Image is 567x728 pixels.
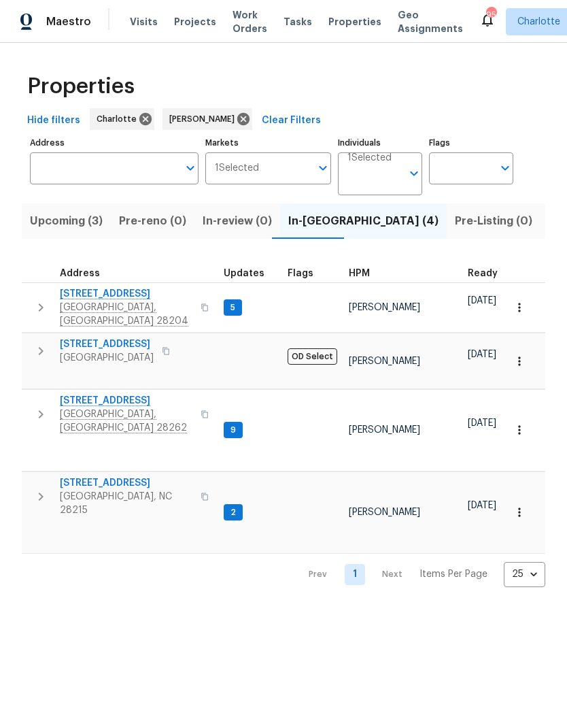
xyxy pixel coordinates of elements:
[288,348,337,365] span: OD Select
[419,567,487,581] p: Items Per Page
[225,302,241,314] span: 5
[46,15,91,29] span: Maestro
[22,108,86,133] button: Hide filters
[60,269,100,278] span: Address
[429,139,513,147] label: Flags
[349,357,420,366] span: [PERSON_NAME]
[224,269,264,278] span: Updates
[97,112,142,126] span: Charlotte
[90,108,154,130] div: Charlotte
[174,15,216,29] span: Projects
[60,490,192,517] span: [GEOGRAPHIC_DATA], NC 28215
[30,212,103,231] span: Upcoming (3)
[338,139,422,147] label: Individuals
[405,164,424,183] button: Open
[262,112,321,129] span: Clear Filters
[349,508,420,517] span: [PERSON_NAME]
[203,212,272,231] span: In-review (0)
[296,562,545,587] nav: Pagination Navigation
[169,112,240,126] span: [PERSON_NAME]
[215,163,259,174] span: 1 Selected
[27,112,80,129] span: Hide filters
[398,8,463,35] span: Geo Assignments
[468,269,498,278] span: Ready
[345,564,365,585] a: Goto page 1
[30,139,199,147] label: Address
[468,418,496,428] span: [DATE]
[233,8,267,35] span: Work Orders
[504,557,545,592] div: 25
[256,108,326,133] button: Clear Filters
[60,351,154,365] span: [GEOGRAPHIC_DATA]
[119,212,186,231] span: Pre-reno (0)
[349,425,420,435] span: [PERSON_NAME]
[60,337,154,351] span: [STREET_ADDRESS]
[288,212,439,231] span: In-[GEOGRAPHIC_DATA] (4)
[181,159,200,178] button: Open
[468,501,496,510] span: [DATE]
[283,17,312,27] span: Tasks
[225,507,241,518] span: 2
[486,8,496,22] div: 95
[60,476,192,490] span: [STREET_ADDRESS]
[455,212,532,231] span: Pre-Listing (0)
[205,139,332,147] label: Markets
[225,425,241,436] span: 9
[349,303,420,312] span: [PERSON_NAME]
[517,15,560,29] span: Charlotte
[496,159,515,178] button: Open
[468,296,496,305] span: [DATE]
[468,350,496,359] span: [DATE]
[468,269,510,278] div: Earliest renovation start date (first business day after COE or Checkout)
[347,152,392,164] span: 1 Selected
[27,80,135,93] span: Properties
[313,159,332,178] button: Open
[349,269,370,278] span: HPM
[328,15,381,29] span: Properties
[130,15,158,29] span: Visits
[162,108,252,130] div: [PERSON_NAME]
[288,269,313,278] span: Flags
